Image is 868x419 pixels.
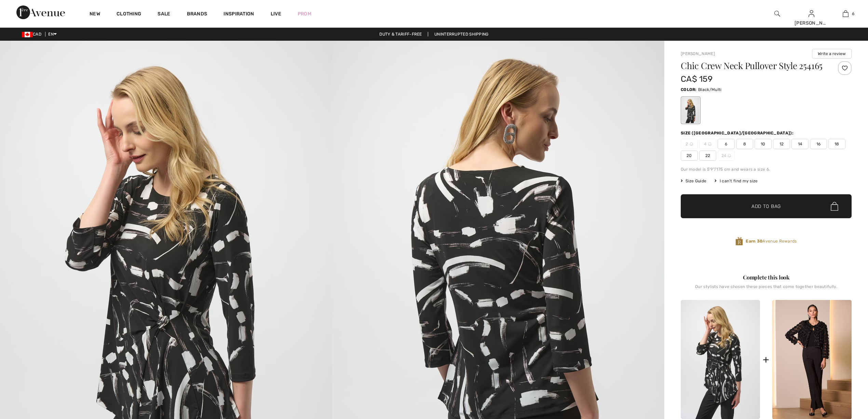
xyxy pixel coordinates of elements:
div: Black/Multi [682,97,700,123]
span: Add to Bag [751,203,781,210]
div: Our stylists have chosen these pieces that come together beautifully. [681,284,852,294]
span: Avenue Rewards [746,238,797,244]
a: Live [271,10,281,17]
span: 6 [852,11,854,17]
span: 16 [810,139,827,149]
span: 20 [681,150,698,161]
span: 8 [736,139,753,149]
a: Sign In [809,10,814,17]
img: ring-m.svg [728,154,731,157]
img: Avenue Rewards [735,237,743,246]
img: ring-m.svg [708,142,711,146]
span: Black/Multi [698,87,721,92]
span: EN [48,32,57,37]
span: 22 [699,150,716,161]
div: + [763,352,769,367]
span: CA$ 159 [681,74,713,84]
img: Bag.svg [831,202,838,211]
span: CAD [22,32,44,37]
img: search the website [774,10,780,18]
button: Write a review [812,49,852,58]
span: 2 [681,139,698,149]
span: 24 [718,150,735,161]
a: Sale [158,11,170,18]
span: 14 [791,139,809,149]
span: 4 [699,139,716,149]
img: My Bag [843,10,849,18]
a: New [90,11,100,18]
div: [PERSON_NAME] [795,19,828,27]
span: Size Guide [681,178,706,184]
span: Inspiration [223,11,254,18]
div: Our model is 5'9"/175 cm and wears a size 6. [681,166,852,172]
a: Clothing [117,11,141,18]
img: Canadian Dollar [22,32,33,37]
h1: Chic Crew Neck Pullover Style 254165 [681,61,823,70]
span: 12 [773,139,790,149]
span: Color: [681,87,697,92]
a: Brands [187,11,207,18]
a: 6 [829,10,862,18]
span: 6 [718,139,735,149]
img: ring-m.svg [690,142,693,146]
div: Size ([GEOGRAPHIC_DATA]/[GEOGRAPHIC_DATA]): [681,130,795,136]
img: My Info [809,10,814,18]
img: Chic Crew Neck Pullover Style 254165 [681,300,760,419]
strong: Earn 30 [746,239,762,244]
div: Complete this look [681,273,852,281]
button: Add to Bag [681,194,852,218]
a: Prom [298,10,311,17]
a: [PERSON_NAME] [681,51,715,56]
img: 1ère Avenue [16,5,65,19]
span: 18 [828,139,845,149]
span: 10 [755,139,772,149]
div: I can't find my size [715,178,758,184]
